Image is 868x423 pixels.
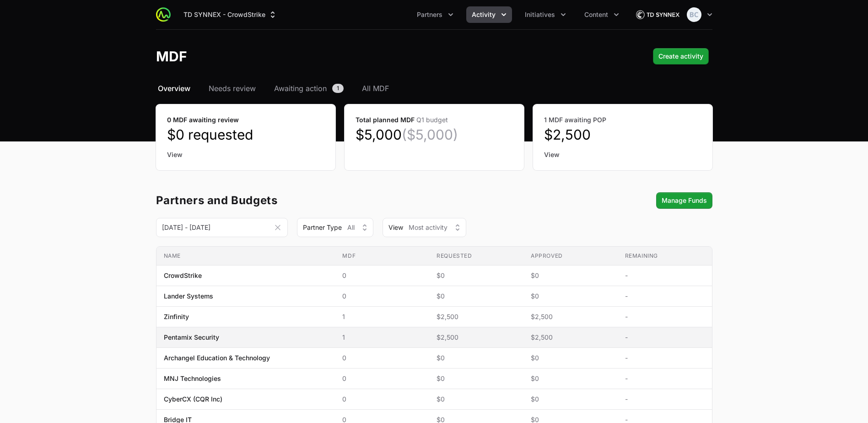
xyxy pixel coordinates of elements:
input: DD MMM YYYY - DD MMM YYYY [156,218,288,237]
span: 0 [342,292,422,301]
span: $0 [531,271,610,280]
span: $0 [437,292,516,301]
div: Activity menu [466,6,512,23]
dd: $5,000 [356,126,513,143]
dd: $0 requested [167,126,324,143]
span: Needs review [209,83,256,94]
span: $0 [531,374,610,383]
span: $2,500 [437,312,516,321]
a: Needs review [207,83,258,94]
dd: $2,500 [544,126,701,143]
button: TD SYNNEX - CrowdStrike [178,6,283,23]
span: CyberCX (CQR Inc) [164,395,222,404]
a: Overview [156,83,192,94]
div: Date range picker [156,222,288,233]
span: 1 [342,312,422,321]
th: Requested [429,247,523,266]
span: Partners [417,10,442,19]
img: TD SYNNEX [636,5,679,24]
th: MDF [335,247,429,266]
span: 1 [342,333,422,342]
button: Initiatives [519,6,571,23]
dt: Total planned MDF [356,115,513,125]
div: View Type filter [383,218,466,237]
span: $0 [437,374,516,383]
span: ($5,000) [402,126,458,143]
span: Create activity [658,51,703,62]
span: 0 [342,271,422,280]
img: ActivitySource [156,7,171,22]
span: 0 [342,353,422,363]
div: Initiatives menu [519,6,571,23]
h1: MDF [156,48,187,65]
span: Content [584,10,608,19]
nav: MDF navigation [156,83,712,94]
span: Manage Funds [662,195,707,206]
span: 0 [342,395,422,404]
a: Awaiting action1 [272,83,345,94]
span: 0 [342,374,422,383]
th: Name [156,247,335,266]
span: - [625,312,705,321]
span: All [347,223,355,232]
span: $0 [437,395,516,404]
span: - [625,353,705,363]
a: View [167,150,324,159]
section: MDF overview filters [156,218,712,237]
span: Initiatives [525,10,555,19]
div: Partners menu [411,6,459,23]
span: $0 [531,292,610,301]
div: Partner Type filter [297,218,373,237]
button: Manage Funds [656,192,712,209]
span: $0 [531,353,610,363]
dt: 1 MDF awaiting POP [544,115,701,125]
a: View [544,150,701,159]
span: - [625,395,705,404]
button: Activity [466,6,512,23]
div: Supplier switch menu [178,6,283,23]
div: Main navigation [171,6,625,23]
span: - [625,333,705,342]
a: All MDF [360,83,391,94]
span: View [388,223,403,232]
button: Partners [411,6,459,23]
span: Activity [472,10,496,19]
span: Zinfinity [164,312,189,321]
dt: 0 MDF awaiting review [167,115,324,125]
div: Secondary actions [656,192,712,209]
span: $0 [437,271,516,280]
span: Lander Systems [164,292,213,301]
span: $2,500 [437,333,516,342]
button: ViewMost activity [383,218,466,237]
span: - [625,374,705,383]
div: Content menu [579,6,625,23]
span: $2,500 [531,333,610,342]
img: Bethany Crossley [687,7,701,22]
span: - [625,271,705,280]
span: CrowdStrike [164,271,202,280]
h3: Partners and Budgets [156,195,278,206]
span: Partner Type [303,223,342,232]
span: MNJ Technologies [164,374,221,383]
button: Partner TypeAll [297,218,373,237]
span: Archangel Education & Technology [164,353,270,363]
span: Awaiting action [274,83,327,94]
span: $0 [531,395,610,404]
span: Q1 budget [416,116,448,124]
span: $0 [437,353,516,363]
span: Pentamix Security [164,333,219,342]
span: Overview [158,83,190,94]
span: - [625,292,705,301]
span: Most activity [409,223,447,232]
span: All MDF [362,83,389,94]
span: 1 [332,84,344,93]
button: Content [579,6,625,23]
th: Remaining [618,247,712,266]
span: $2,500 [531,312,610,321]
button: Create activity [653,48,709,65]
th: Approved [523,247,618,266]
div: Primary actions [653,48,709,65]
